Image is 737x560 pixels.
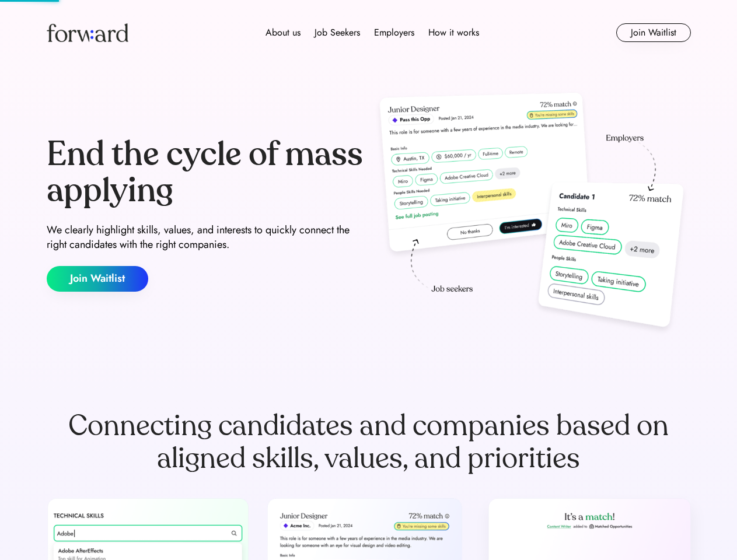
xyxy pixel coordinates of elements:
div: We clearly highlight skills, values, and interests to quickly connect the right candidates with t... [47,223,364,252]
div: Job Seekers [315,26,360,40]
div: Employers [374,26,414,40]
button: Join Waitlist [616,23,691,42]
img: hero-image.png [373,89,691,339]
button: Join Waitlist [47,266,148,292]
div: About us [266,26,301,40]
div: How it works [428,26,479,40]
img: Forward logo [47,23,128,42]
div: End the cycle of mass applying [47,136,364,208]
div: Connecting candidates and companies based on aligned skills, values, and priorities [47,409,691,475]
